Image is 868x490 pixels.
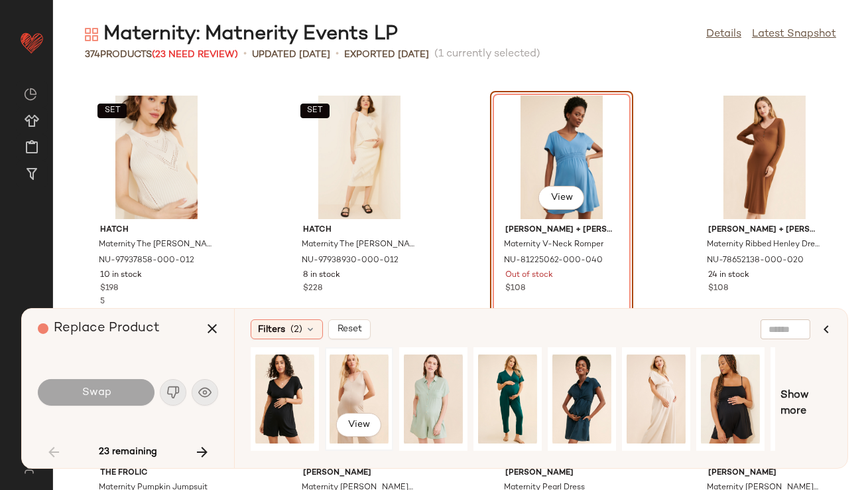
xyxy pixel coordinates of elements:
div: Maternity: Matnerity Events LP [85,21,398,48]
button: View [538,186,584,210]
span: [PERSON_NAME] [505,467,618,479]
span: 23 remaining [99,446,157,458]
span: NU-97938930-000-012 [302,255,399,267]
button: SET [300,104,330,118]
span: • [336,46,339,62]
button: View [336,413,381,437]
span: The Frolic [100,467,213,479]
button: Reset [328,319,371,339]
span: View [347,420,370,430]
span: Hatch [303,224,416,236]
span: Maternity Ribbed Henley Dress [707,239,820,251]
img: 68921246_041_b [552,352,611,446]
button: SET [97,104,127,118]
span: Replace Product [54,321,160,335]
img: heart_red.DM2ytmEG.svg [19,29,45,56]
img: 81225062_001_b4 [255,352,314,446]
span: NU-78652138-000-020 [707,255,804,267]
p: Exported [DATE] [344,48,429,62]
span: $228 [303,283,322,295]
span: Maternity The [PERSON_NAME] Pointelle Tank Top [99,239,212,251]
span: 8 in stock [303,270,340,282]
img: svg%3e [24,88,37,101]
span: Maternity V-Neck Romper [504,239,603,251]
span: NU-81225062-000-040 [504,255,603,267]
span: Reset [337,324,362,335]
span: Filters [258,323,285,337]
span: SET [306,106,323,116]
span: • [243,46,247,62]
img: 81225062_040_b [495,96,629,219]
span: $108 [708,283,728,295]
img: svg%3e [16,463,42,474]
img: 84464759_224_b [330,352,389,446]
p: updated [DATE] [252,48,330,62]
span: 5 [100,297,105,306]
img: 97937858_012_b [90,96,223,219]
span: [PERSON_NAME] [303,467,416,479]
span: [PERSON_NAME] + [PERSON_NAME] [708,224,821,236]
img: svg%3e [85,28,98,41]
span: SET [103,106,120,116]
span: 24 in stock [708,270,749,282]
img: 97863039_001_b [701,352,760,446]
img: 78652138_020_b4 [698,96,832,219]
img: 83692509_102_b [404,352,463,446]
img: 67485276_001_b [775,352,834,446]
span: Show more [780,388,832,420]
span: 374 [85,50,100,60]
span: (23 Need Review) [152,50,238,60]
a: Details [706,27,741,42]
span: $198 [100,283,118,295]
img: 97938930_012_b [292,96,426,219]
a: Latest Snapshot [752,27,836,42]
div: Products [85,48,238,62]
span: [PERSON_NAME] [708,467,821,479]
span: 10 in stock [100,270,142,282]
span: Hatch [100,224,213,236]
span: NU-97937858-000-012 [99,255,194,267]
img: 67485276_030_b [478,352,537,446]
img: 95410338_012_b [627,352,686,446]
span: (2) [290,323,302,337]
span: Maternity The [PERSON_NAME] Pointelle Skirt [302,239,414,251]
span: (1 currently selected) [434,46,540,62]
span: View [550,193,572,203]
